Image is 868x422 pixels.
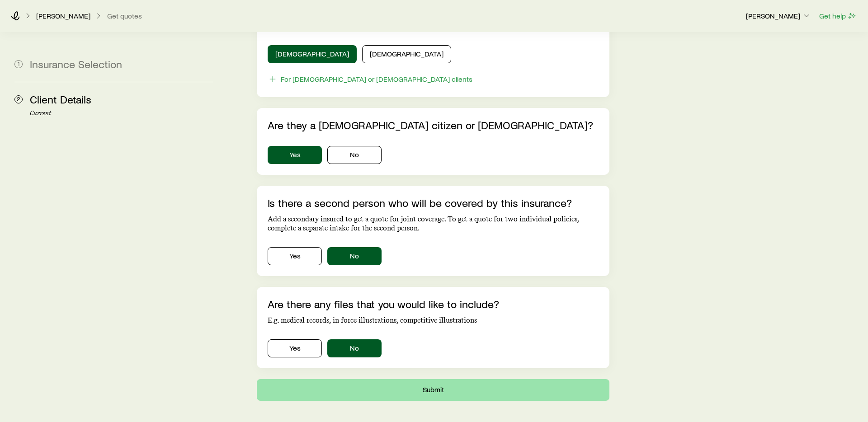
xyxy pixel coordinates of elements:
[268,146,322,164] button: Yes
[268,45,357,63] button: [DEMOGRAPHIC_DATA]
[327,146,382,164] button: No
[746,11,811,20] p: [PERSON_NAME]
[268,215,599,233] p: Add a secondary insured to get a quote for joint coverage. To get a quote for two individual poli...
[268,316,599,325] p: E.g. medical records, in force illustrations, competitive illustrations
[14,60,23,68] span: 1
[268,119,599,131] p: Are they a [DEMOGRAPHIC_DATA] citizen or [DEMOGRAPHIC_DATA]?
[362,45,451,63] button: [DEMOGRAPHIC_DATA]
[14,95,23,103] span: 2
[268,197,599,209] p: Is there a second person who will be covered by this insurance?
[257,379,609,401] button: Submit
[268,74,473,84] button: For [DEMOGRAPHIC_DATA] or [DEMOGRAPHIC_DATA] clients
[36,11,90,20] p: [PERSON_NAME]
[30,93,91,106] span: Client Details
[745,11,811,22] button: [PERSON_NAME]
[107,12,142,20] button: Get quotes
[819,11,857,21] button: Get help
[30,110,213,117] p: Current
[268,298,599,310] p: Are there any files that you would like to include?
[268,339,322,357] button: Yes
[281,75,472,84] div: For [DEMOGRAPHIC_DATA] or [DEMOGRAPHIC_DATA] clients
[327,339,382,357] button: No
[327,247,382,265] button: No
[30,57,122,70] span: Insurance Selection
[268,247,322,265] button: Yes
